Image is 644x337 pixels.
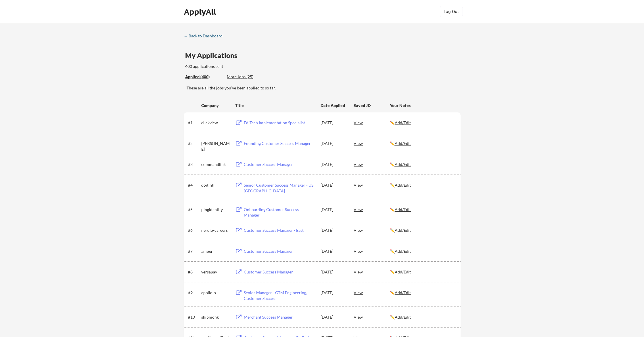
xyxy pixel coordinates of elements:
div: Company [201,103,230,108]
div: ApplyAll [184,7,218,17]
div: #7 [188,248,199,254]
div: [DATE] [321,182,346,188]
div: commandlink [201,162,230,167]
div: Customer Success Manager [244,248,315,254]
div: ✏️ [390,182,455,188]
u: Add/Edit [395,249,411,254]
div: Founding Customer Success Manager [244,141,315,146]
div: ✏️ [390,120,455,126]
div: View [354,117,390,128]
u: Add/Edit [395,141,411,146]
div: View [354,246,390,256]
div: Onboarding Customer Success Manager [244,207,315,218]
u: Add/Edit [395,228,411,233]
div: View [354,312,390,322]
div: View [354,138,390,148]
div: ✏️ [390,162,455,167]
div: These are all the jobs you've been applied to so far. [185,74,223,80]
div: Applied (400) [185,74,223,80]
div: #4 [188,182,199,188]
div: [DATE] [321,120,346,126]
div: #10 [188,314,199,320]
div: Date Applied [321,103,346,108]
div: amper [201,248,230,254]
div: doitintl [201,182,230,188]
u: Add/Edit [395,162,411,167]
div: View [354,225,390,235]
div: [DATE] [321,290,346,296]
u: Add/Edit [395,269,411,274]
div: ✏️ [390,290,455,296]
u: Add/Edit [395,315,411,319]
u: Add/Edit [395,120,411,125]
div: [DATE] [321,269,346,275]
u: Add/Edit [395,183,411,187]
div: Your Notes [390,103,455,108]
u: Add/Edit [395,207,411,212]
div: Senior Customer Success Manager - US [GEOGRAPHIC_DATA] [244,182,315,194]
div: ✏️ [390,207,455,212]
div: Ed-Tech Implementation Specialist [244,120,315,126]
a: ← Back to Dashboard [184,34,227,39]
div: [DATE] [321,162,346,167]
div: apolloio [201,290,230,296]
div: Senior Manager - GTM Engineering, Customer Success [244,290,315,301]
div: View [354,180,390,190]
div: #5 [188,207,199,212]
div: These are all the jobs you've been applied to so far. [187,85,461,91]
div: versapay [201,269,230,275]
div: View [354,204,390,215]
div: View [354,159,390,169]
div: [PERSON_NAME] [201,141,230,152]
div: My Applications [185,52,242,59]
div: ✏️ [390,314,455,320]
div: More Jobs (25) [227,74,269,80]
div: Merchant Success Manager [244,314,315,320]
div: Title [235,103,315,108]
div: #8 [188,269,199,275]
div: #3 [188,162,199,167]
div: Saved JD [354,100,390,110]
div: ✏️ [390,227,455,233]
u: Add/Edit [395,290,411,295]
div: shipmonk [201,314,230,320]
div: pingidentity [201,207,230,212]
div: [DATE] [321,314,346,320]
div: ✏️ [390,141,455,146]
div: View [354,287,390,298]
div: [DATE] [321,141,346,146]
div: Customer Success Manager - East [244,227,315,233]
div: ✏️ [390,269,455,275]
button: Log Out [440,6,463,17]
div: Customer Success Manager [244,269,315,275]
div: #2 [188,141,199,146]
div: [DATE] [321,227,346,233]
div: #1 [188,120,199,126]
div: nerdio-careers [201,227,230,233]
div: ← Back to Dashboard [184,34,227,38]
div: These are job applications we think you'd be a good fit for, but couldn't apply you to automatica... [227,74,269,80]
div: [DATE] [321,207,346,212]
div: 400 applications sent [185,64,296,69]
div: #6 [188,227,199,233]
div: #9 [188,290,199,296]
div: clickview [201,120,230,126]
div: ✏️ [390,248,455,254]
div: Customer Success Manager [244,162,315,167]
div: [DATE] [321,248,346,254]
div: View [354,267,390,277]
